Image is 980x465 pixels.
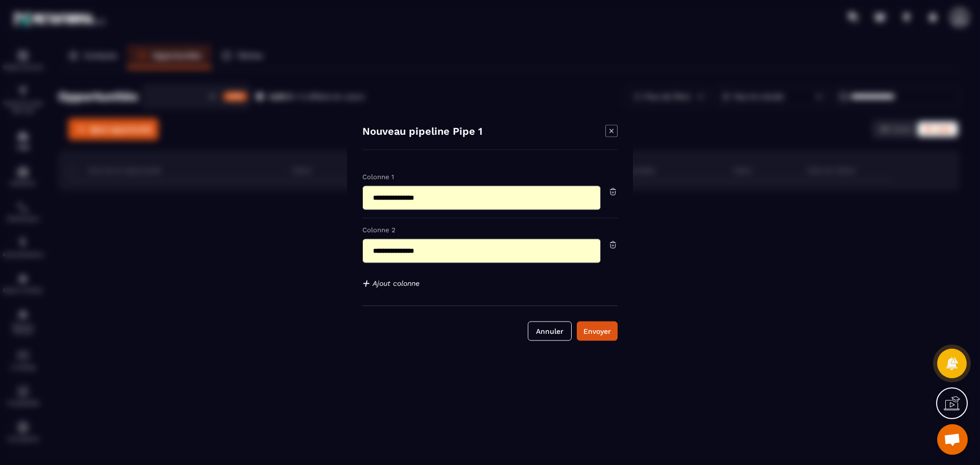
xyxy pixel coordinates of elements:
[362,276,618,290] p: Ajout colonne
[583,326,611,336] div: Envoyer
[937,424,968,455] div: Ouvrir le chat
[577,321,618,340] button: Envoyer
[362,173,394,180] label: Colonne 1
[362,276,370,290] span: +
[362,125,482,139] h4: Nouveau pipeline Pipe 1
[362,226,396,233] label: Colonne 2
[528,321,572,340] button: Annuler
